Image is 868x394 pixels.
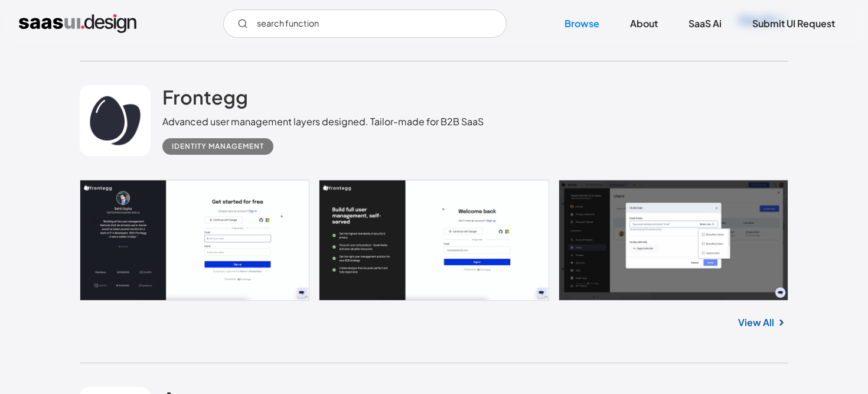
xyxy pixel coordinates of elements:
a: Frontegg [162,85,248,115]
h2: Frontegg [162,85,248,109]
a: Submit UI Request [738,11,849,37]
a: Browse [550,11,614,37]
a: About [616,11,672,37]
form: Email Form [223,9,507,38]
a: View All [738,315,774,330]
div: Advanced user management layers designed. Tailor-made for B2B SaaS [162,115,484,129]
a: SaaS Ai [674,11,736,37]
div: Identity Management [172,139,264,154]
input: Search UI designs you're looking for... [223,9,507,38]
a: home [19,14,136,33]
